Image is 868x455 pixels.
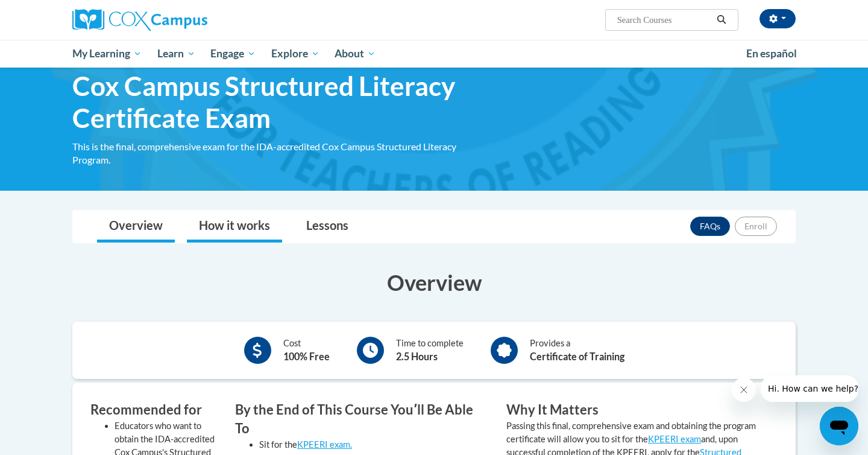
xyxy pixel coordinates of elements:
[294,211,360,243] a: Lessons
[530,337,624,364] div: Provides a
[271,46,319,61] span: Explore
[72,46,142,61] span: My Learning
[648,434,701,444] a: KPEERI exam
[283,351,330,362] b: 100% Free
[90,401,217,419] h3: Recommended for
[54,40,814,68] div: Main menu
[712,13,731,27] button: Search
[616,13,712,27] input: Search Courses
[738,41,805,66] a: En español
[690,217,730,236] a: FAQs
[396,337,464,364] div: Time to complete
[203,40,263,68] a: Engage
[263,40,327,68] a: Explore
[735,217,777,236] button: Enroll
[746,47,797,60] span: En español
[761,375,858,402] iframe: Message from company
[820,407,858,445] iframe: Button to launch messaging window
[72,267,796,297] h3: Overview
[297,439,352,450] a: KPEERI exam.
[72,9,207,31] img: Cox Campus
[72,70,488,134] span: Cox Campus Structured Literacy Certificate Exam
[187,211,282,243] a: How it works
[235,401,488,438] h3: By the End of This Course Youʹll Be Able To
[149,40,203,68] a: Learn
[259,438,488,451] li: Sit for the
[759,9,796,28] button: Account Settings
[327,40,384,68] a: About
[157,46,195,61] span: Learn
[283,337,330,364] div: Cost
[210,46,256,61] span: Engage
[732,378,756,402] iframe: Close message
[72,9,301,31] a: Cox Campus
[97,211,175,243] a: Overview
[506,401,759,419] h3: Why It Matters
[72,140,488,167] div: This is the final, comprehensive exam for the IDA-accredited Cox Campus Structured Literacy Program.
[530,351,624,362] b: Certificate of Training
[64,40,149,68] a: My Learning
[396,351,438,362] b: 2.5 Hours
[335,46,376,61] span: About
